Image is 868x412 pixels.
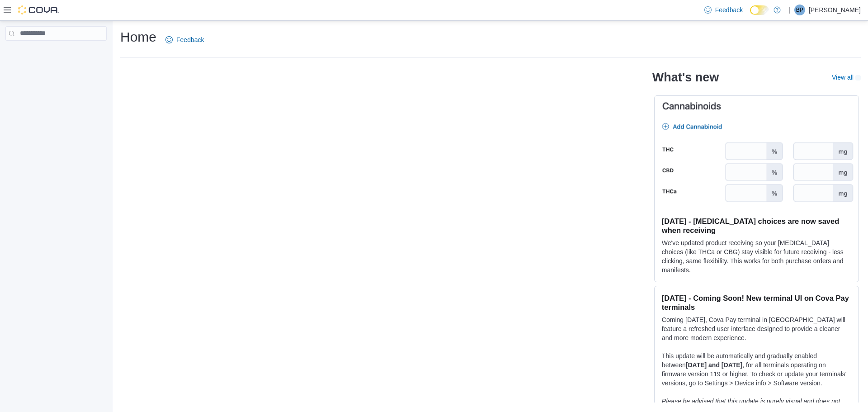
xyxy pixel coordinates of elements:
nav: Complex example [5,43,107,64]
div: Binal Patel [794,5,805,15]
svg: External link [855,75,861,81]
p: This update will be automatically and gradually enabled between , for all terminals operating on ... [662,351,851,388]
h3: [DATE] - Coming Soon! New terminal UI on Cova Pay terminals [662,294,851,312]
p: | [789,5,791,15]
h2: What's new [652,70,719,85]
p: We've updated product receiving so your [MEDICAL_DATA] choices (like THCa or CBG) stay visible fo... [662,238,851,275]
img: Cova [18,5,59,14]
span: BP [796,5,803,15]
input: Dark Mode [750,5,769,15]
p: [PERSON_NAME] [809,5,861,15]
strong: [DATE] and [DATE] [686,361,742,369]
span: Feedback [176,35,204,44]
h1: Home [120,28,156,46]
span: Feedback [715,5,743,14]
a: Feedback [162,31,208,49]
a: Feedback [701,1,746,19]
p: Coming [DATE], Cova Pay terminal in [GEOGRAPHIC_DATA] will feature a refreshed user interface des... [662,315,851,342]
h3: [DATE] - [MEDICAL_DATA] choices are now saved when receiving [662,217,851,235]
a: View allExternal link [832,74,861,81]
